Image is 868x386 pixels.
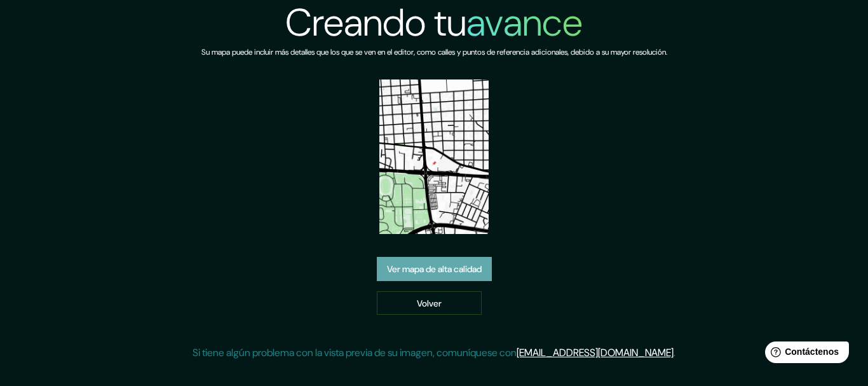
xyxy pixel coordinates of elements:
[377,257,492,281] a: Ver mapa de alta calidad
[674,346,675,359] font: .
[201,47,667,57] font: Su mapa puede incluir más detalles que los que se ven en el editor, como calles y puntos de refer...
[377,291,482,315] a: Volver
[517,346,674,359] a: [EMAIL_ADDRESS][DOMAIN_NAME]
[379,79,489,234] img: vista previa del mapa creado
[755,336,854,372] iframe: Lanzador de widgets de ayuda
[387,263,482,275] font: Ver mapa de alta calidad
[193,346,517,359] font: Si tiene algún problema con la vista previa de su imagen, comuníquese con
[417,298,442,309] font: Volver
